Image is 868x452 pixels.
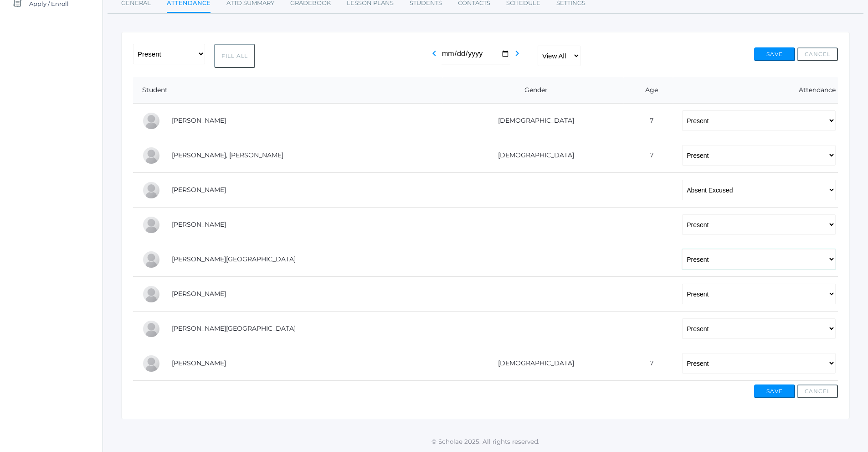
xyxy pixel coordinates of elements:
a: [PERSON_NAME][GEOGRAPHIC_DATA] [172,324,296,333]
p: © Scholae 2025. All rights reserved. [103,437,868,446]
th: Attendance [673,77,838,104]
td: [DEMOGRAPHIC_DATA] [442,104,623,138]
div: Adelaide Stephens [142,320,160,338]
td: 7 [623,104,673,138]
button: Save [754,384,795,398]
i: chevron_left [429,48,440,59]
a: [PERSON_NAME] [172,116,226,125]
a: [PERSON_NAME][GEOGRAPHIC_DATA] [172,255,296,263]
div: Hazel Zingerman [142,354,160,373]
a: [PERSON_NAME] [172,359,226,367]
div: Kenton Nunez [142,250,160,269]
td: [DEMOGRAPHIC_DATA] [442,138,623,173]
button: Cancel [797,384,838,398]
button: Cancel [797,47,838,61]
td: 7 [623,138,673,173]
a: [PERSON_NAME] [172,186,226,194]
a: [PERSON_NAME], [PERSON_NAME] [172,151,283,159]
button: Save [754,47,795,61]
div: Macy Hardisty [142,181,160,199]
th: Gender [442,77,623,104]
i: chevron_right [512,48,523,59]
td: 7 [623,346,673,381]
a: [PERSON_NAME] [172,220,226,229]
a: chevron_left [429,52,440,61]
a: [PERSON_NAME] [172,290,226,298]
div: Greyson Reed [142,285,160,303]
th: Age [623,77,673,104]
div: Sullivan Clyne [142,146,160,165]
button: Fill All [214,44,255,68]
div: Jacob Hjelm [142,216,160,234]
a: chevron_right [512,52,523,61]
div: Graham Bassett [142,112,160,130]
th: Student [133,77,442,104]
td: [DEMOGRAPHIC_DATA] [442,346,623,381]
